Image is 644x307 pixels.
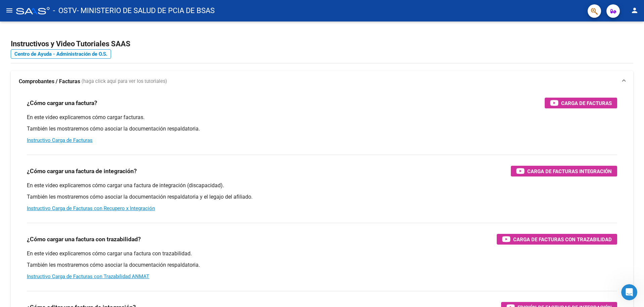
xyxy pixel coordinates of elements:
[527,167,612,175] span: Carga de Facturas Integración
[11,49,111,59] a: Centro de Ayuda - Administración de O.S.
[27,125,617,133] p: También les mostraremos cómo asociar la documentación respaldatoria.
[27,114,617,121] p: En este video explicaremos cómo cargar facturas.
[631,6,639,14] mat-icon: person
[11,38,633,50] h2: Instructivos y Video Tutoriales SAAS
[27,273,149,279] a: Instructivo Carga de Facturas con Trazabilidad ANMAT
[27,137,93,143] a: Instructivo Carga de Facturas
[53,3,77,18] span: - OSTV
[77,3,215,18] span: - MINISTERIO DE SALUD DE PCIA DE BSAS
[561,99,612,107] span: Carga de Facturas
[27,182,617,189] p: En este video explicaremos cómo cargar una factura de integración (discapacidad).
[27,205,155,211] a: Instructivo Carga de Facturas con Recupero x Integración
[511,166,617,176] button: Carga de Facturas Integración
[497,234,617,245] button: Carga de Facturas con Trazabilidad
[27,235,141,244] h3: ¿Cómo cargar una factura con trazabilidad?
[5,6,13,14] mat-icon: menu
[82,78,167,85] span: (haga click aquí para ver los tutoriales)
[11,71,633,92] mat-expansion-panel-header: Comprobantes / Facturas (haga click aquí para ver los tutoriales)
[27,193,617,201] p: También les mostraremos cómo asociar la documentación respaldatoria y el legajo del afiliado.
[27,261,617,269] p: También les mostraremos cómo asociar la documentación respaldatoria.
[19,78,80,85] strong: Comprobantes / Facturas
[27,250,617,257] p: En este video explicaremos cómo cargar una factura con trazabilidad.
[513,235,612,244] span: Carga de Facturas con Trazabilidad
[27,166,137,176] h3: ¿Cómo cargar una factura de integración?
[27,98,97,108] h3: ¿Cómo cargar una factura?
[621,284,637,300] iframe: Intercom live chat
[545,98,617,108] button: Carga de Facturas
